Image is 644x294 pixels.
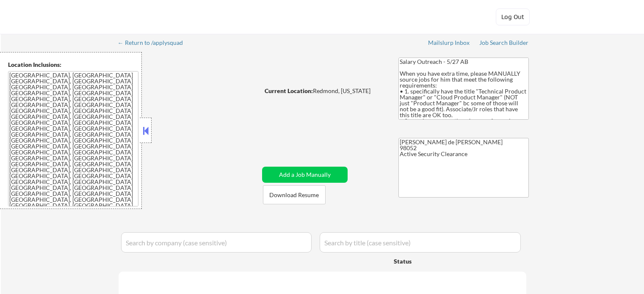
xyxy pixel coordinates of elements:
[265,87,384,95] div: Redmond, [US_STATE]
[428,39,470,48] a: Mailslurp Inbox
[394,253,467,269] div: Status
[496,8,530,25] button: Log Out
[263,185,326,204] button: Download Resume
[262,167,348,183] button: Add a Job Manually
[479,40,529,46] div: Job Search Builder
[118,40,191,46] div: ← Return to /applysquad
[118,39,191,48] a: ← Return to /applysquad
[265,87,313,94] strong: Current Location:
[121,232,312,253] input: Search by company (case sensitive)
[320,232,521,253] input: Search by title (case sensitive)
[8,60,138,69] div: Location Inclusions:
[479,39,529,48] a: Job Search Builder
[428,40,470,46] div: Mailslurp Inbox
